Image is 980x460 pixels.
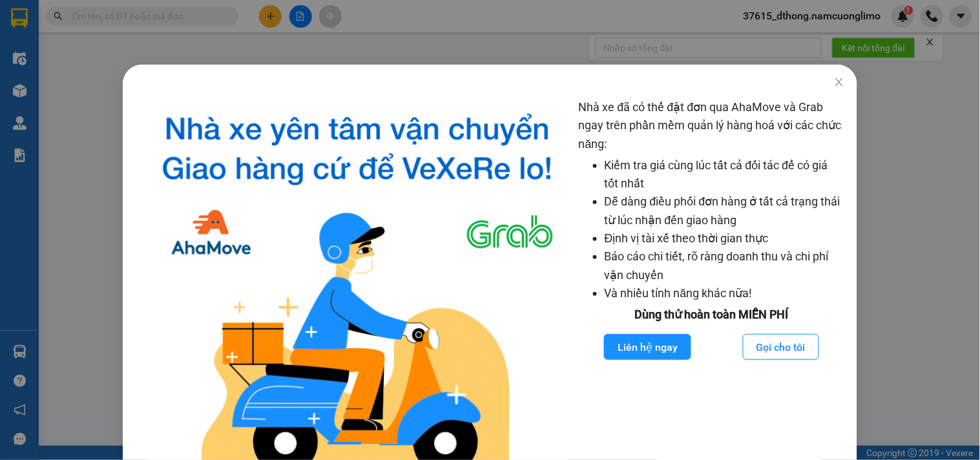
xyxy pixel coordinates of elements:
[821,65,857,101] button: Close
[605,156,845,193] li: Kiểm tra giá cùng lúc tất cả đối tác để có giá tốt nhất
[605,229,845,247] li: Định vị tài xế theo thời gian thực
[604,334,691,360] button: Liên hệ ngay
[618,339,678,355] span: Liên hệ ngay
[605,247,845,284] li: Báo cáo chi tiết, rõ ràng doanh thu và chi phí vận chuyển
[756,339,806,355] span: Gọi cho tôi
[605,193,845,229] li: Dễ dàng điều phối đơn hàng ở tất cả trạng thái từ lúc nhận đến giao hàng
[834,77,844,87] span: close
[579,306,845,324] div: Dùng thử hoàn toàn MIỄN PHÍ
[605,284,845,302] li: Và nhiều tính năng khác nữa!
[743,334,819,360] button: Gọi cho tôi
